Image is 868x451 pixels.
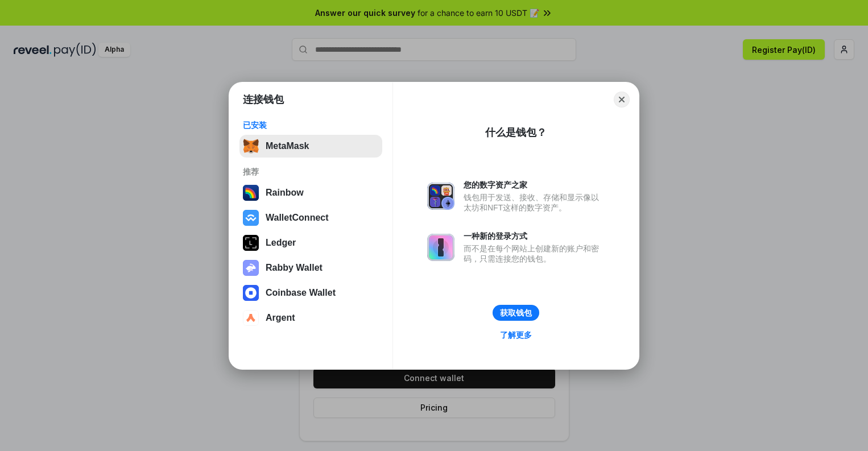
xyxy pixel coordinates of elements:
a: 了解更多 [493,328,539,342]
div: WalletConnect [266,213,329,223]
h1: 连接钱包 [243,93,284,106]
div: 了解更多 [500,330,532,340]
button: Coinbase Wallet [239,282,382,304]
div: Coinbase Wallet [266,288,336,298]
button: Ledger [239,231,382,254]
div: 您的数字资产之家 [464,180,605,190]
img: svg+xml,%3Csvg%20xmlns%3D%22http%3A%2F%2Fwww.w3.org%2F2000%2Fsvg%22%20fill%3D%22none%22%20viewBox... [243,260,259,276]
img: svg+xml,%3Csvg%20width%3D%2228%22%20height%3D%2228%22%20viewBox%3D%220%200%2028%2028%22%20fill%3D... [243,210,259,226]
img: svg+xml,%3Csvg%20width%3D%22120%22%20height%3D%22120%22%20viewBox%3D%220%200%20120%20120%22%20fil... [243,185,259,201]
img: svg+xml,%3Csvg%20width%3D%2228%22%20height%3D%2228%22%20viewBox%3D%220%200%2028%2028%22%20fill%3D... [243,285,259,301]
div: Rainbow [266,188,304,198]
div: 一种新的登录方式 [464,231,605,241]
button: WalletConnect [239,206,382,229]
button: MetaMask [239,135,382,158]
div: 推荐 [243,167,379,177]
div: Ledger [266,238,296,248]
button: 获取钱包 [493,305,539,321]
button: Rainbow [239,181,382,204]
div: 钱包用于发送、接收、存储和显示像以太坊和NFT这样的数字资产。 [464,192,605,213]
img: svg+xml,%3Csvg%20width%3D%2228%22%20height%3D%2228%22%20viewBox%3D%220%200%2028%2028%22%20fill%3D... [243,310,259,326]
img: svg+xml,%3Csvg%20xmlns%3D%22http%3A%2F%2Fwww.w3.org%2F2000%2Fsvg%22%20width%3D%2228%22%20height%3... [243,235,259,251]
button: Argent [239,307,382,329]
div: Rabby Wallet [266,263,323,273]
img: svg+xml,%3Csvg%20fill%3D%22none%22%20height%3D%2233%22%20viewBox%3D%220%200%2035%2033%22%20width%... [243,138,259,154]
div: 获取钱包 [500,308,532,318]
button: Rabby Wallet [239,256,382,279]
img: svg+xml,%3Csvg%20xmlns%3D%22http%3A%2F%2Fwww.w3.org%2F2000%2Fsvg%22%20fill%3D%22none%22%20viewBox... [427,234,454,261]
img: svg+xml,%3Csvg%20xmlns%3D%22http%3A%2F%2Fwww.w3.org%2F2000%2Fsvg%22%20fill%3D%22none%22%20viewBox... [427,183,454,210]
div: 已安装 [243,120,379,130]
div: MetaMask [266,141,309,151]
div: Argent [266,313,295,323]
div: 而不是在每个网站上创建新的账户和密码，只需连接您的钱包。 [464,243,605,264]
div: 什么是钱包？ [485,126,547,139]
button: Close [614,92,630,107]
